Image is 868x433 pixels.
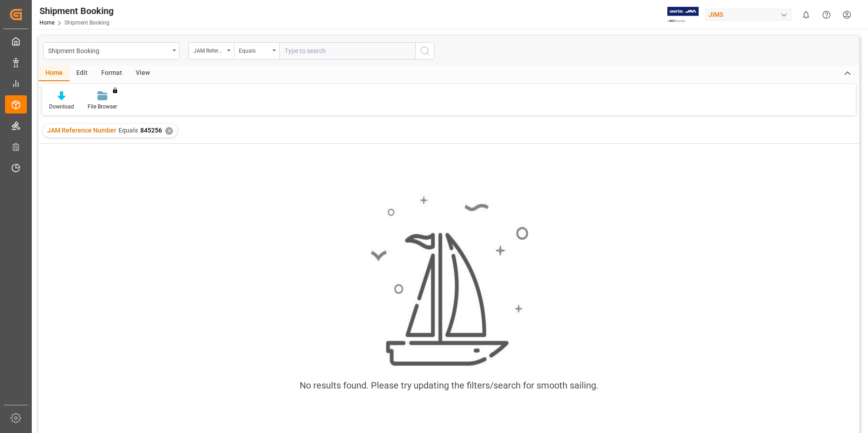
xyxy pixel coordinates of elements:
[39,66,69,81] div: Home
[667,7,699,23] img: Exertis%20JAM%20-%20Email%20Logo.jpg_1722504956.jpg
[193,44,224,55] div: JAM Reference Number
[39,4,113,18] div: Shipment Booking
[370,195,528,368] img: smooth_sailing.jpeg
[118,127,138,134] span: Equals
[129,66,157,81] div: View
[300,379,598,392] div: No results found. Please try updating the filters/search for smooth sailing.
[415,42,434,59] button: search button
[69,66,94,81] div: Edit
[140,127,162,134] span: 845256
[39,20,54,26] a: Home
[165,127,173,135] div: ✕
[188,42,234,59] button: open menu
[49,103,74,111] div: Download
[279,42,415,59] input: Type to search
[47,127,116,134] span: JAM Reference Number
[48,44,169,56] div: Shipment Booking
[94,66,129,81] div: Format
[234,42,279,59] button: open menu
[43,42,179,59] button: open menu
[239,44,270,55] div: Equals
